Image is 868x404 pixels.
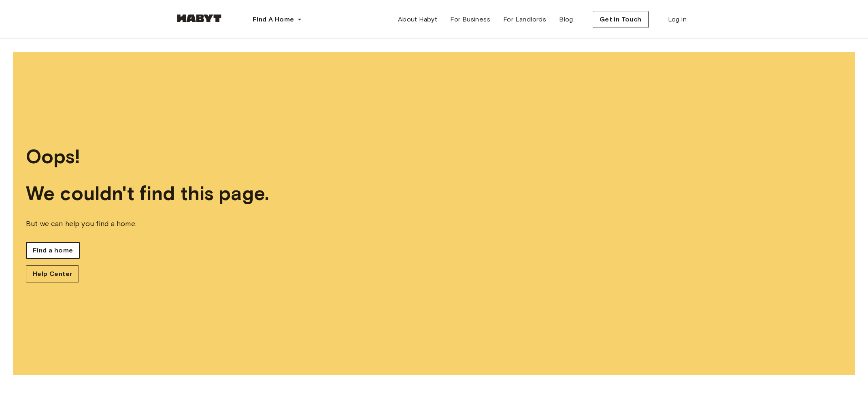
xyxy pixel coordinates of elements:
[26,265,79,282] a: Help Center
[450,15,490,24] span: For Business
[26,145,842,169] span: Oops!
[444,11,497,28] a: For Business
[600,15,642,24] span: Get in Touch
[553,11,580,28] a: Blog
[175,14,223,22] img: Habyt
[253,15,294,24] span: Find A Home
[26,242,80,259] a: Find a home
[497,11,553,28] a: For Landlords
[668,15,687,24] span: Log in
[503,15,546,24] span: For Landlords
[26,182,842,205] span: We couldn't find this page.
[33,269,72,279] span: Help Center
[662,11,693,28] a: Log in
[398,15,437,24] span: About Habyt
[559,15,573,24] span: Blog
[391,11,444,28] a: About Habyt
[33,246,73,255] span: Find a home
[593,11,649,28] button: Get in Touch
[246,11,308,28] button: Find A Home
[26,218,842,229] span: But we can help you find a home.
